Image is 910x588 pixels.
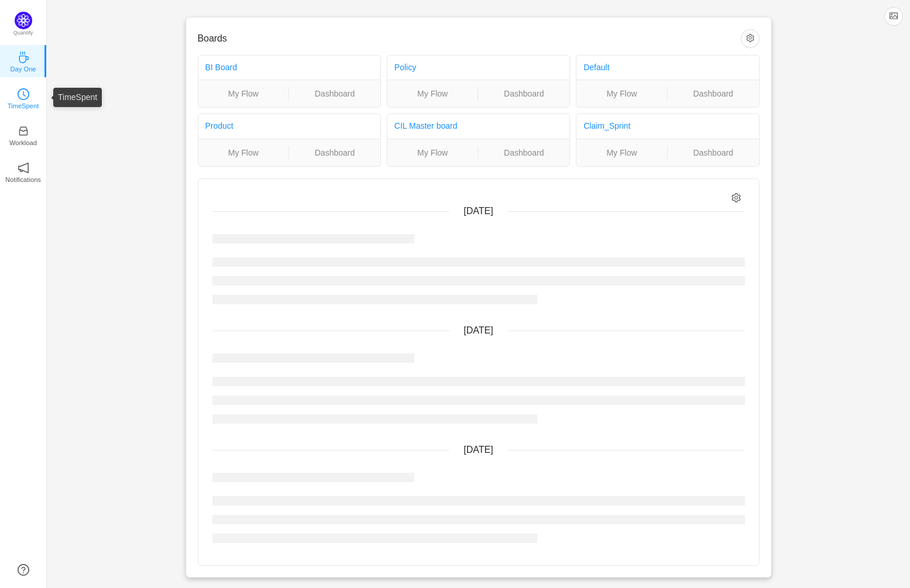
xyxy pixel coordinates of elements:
[18,125,29,137] i: icon: inbox
[8,101,39,111] p: TimeSpent
[583,63,609,72] a: Default
[583,121,630,130] a: Claim_Sprint
[198,146,289,159] a: My Flow
[205,121,233,130] a: Product
[289,146,380,159] a: Dashboard
[18,55,29,67] a: icon: coffeeDay One
[18,129,29,140] a: icon: inboxWorkload
[463,325,493,335] span: [DATE]
[18,166,29,177] a: icon: notificationNotifications
[884,7,903,26] button: icon: picture
[10,64,36,74] p: Day One
[576,87,667,100] a: My Flow
[463,206,493,216] span: [DATE]
[478,146,569,159] a: Dashboard
[198,87,289,100] a: My Flow
[18,51,29,63] i: icon: coffee
[18,162,29,174] i: icon: notification
[387,87,478,100] a: My Flow
[463,445,493,455] span: [DATE]
[198,33,741,44] h3: Boards
[5,174,41,185] p: Notifications
[732,193,741,203] i: icon: setting
[18,88,29,100] i: icon: clock-circle
[394,121,458,130] a: CIL Master board
[9,137,37,148] p: Workload
[18,92,29,104] a: icon: clock-circleTimeSpent
[668,87,759,100] a: Dashboard
[205,63,237,72] a: BI Board
[15,12,32,29] img: Quantify
[18,564,29,576] a: icon: question-circle
[668,146,759,159] a: Dashboard
[478,87,569,100] a: Dashboard
[576,146,667,159] a: My Flow
[394,63,416,72] a: Policy
[387,146,478,159] a: My Flow
[289,87,380,100] a: Dashboard
[13,29,33,37] p: Quantify
[741,29,760,48] button: icon: setting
